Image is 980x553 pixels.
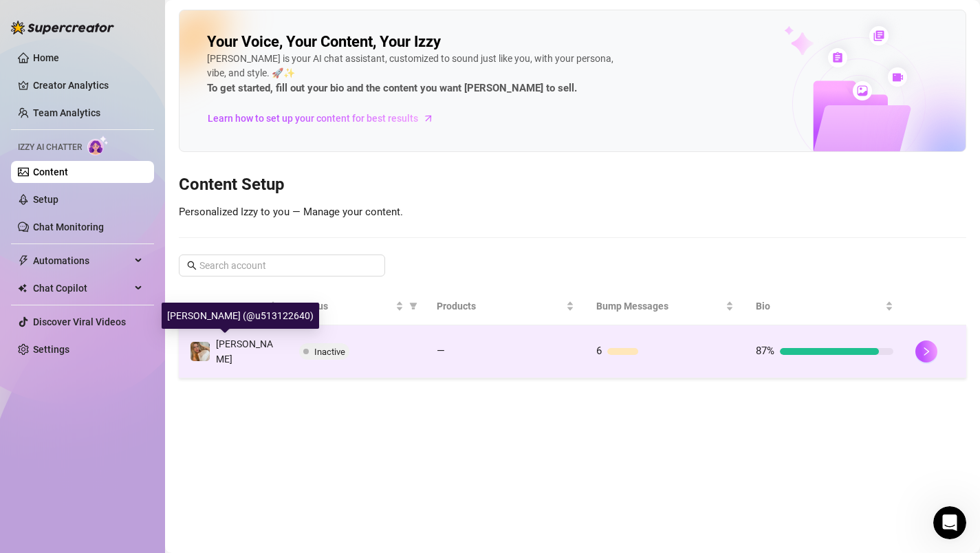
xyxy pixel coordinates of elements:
span: search [187,261,197,270]
div: [PERSON_NAME] is your AI chat assistant, customized to sound just like you, with your persona, vi... [207,52,620,97]
a: Team Analytics [33,107,100,118]
img: AI Chatter [87,135,109,155]
button: right [915,340,937,362]
a: Setup [33,194,58,205]
a: Home [33,52,59,63]
span: 😐 [127,411,147,438]
span: Status [299,299,393,314]
strong: To get started, fill out your bio and the content you want [PERSON_NAME] to sell. [207,82,577,94]
span: arrow-right [422,111,435,125]
span: Izzy AI Chatter [18,141,82,154]
th: Status [288,288,426,325]
span: thunderbolt [18,255,29,266]
span: Products [437,299,563,314]
span: disappointed reaction [84,411,120,438]
input: Search account [199,258,366,273]
span: — [437,345,445,357]
div: Did this answer your question? [17,397,259,412]
span: 6 [596,345,602,357]
a: Creator Analytics [33,74,143,96]
a: Content [33,166,68,177]
a: Discover Viral Videos [33,316,126,327]
span: Inactive [314,347,345,357]
button: go back [9,6,35,32]
th: Products [426,288,585,325]
span: 😞 [91,411,111,438]
span: Bio [756,299,882,314]
span: smiley reaction [155,411,191,438]
th: Bump Messages [585,288,745,325]
span: Chat Copilot [33,277,131,299]
span: 😃 [163,411,183,438]
a: Learn how to set up your content for best results [207,107,444,129]
span: Bump Messages [596,299,723,314]
h3: Content Setup [179,174,966,196]
th: Bio [745,288,904,325]
h2: Your Voice, Your Content, Your Izzy [207,32,441,52]
a: Open in help center [83,455,193,466]
img: ai-chatter-content-library-cLFOSyPT.png [752,11,966,151]
span: neutral face reaction [120,411,155,438]
a: Settings [33,344,69,355]
img: Samantha [190,342,210,361]
span: Learn how to set up your content for best results [208,111,418,126]
span: [PERSON_NAME] [216,338,273,365]
span: filter [406,296,420,316]
span: filter [409,302,417,310]
th: Name [179,288,288,325]
iframe: Intercom live chat [933,506,966,539]
a: Chat Monitoring [33,221,104,232]
span: Personalized Izzy to you — Manage your content. [179,206,403,218]
div: [PERSON_NAME] (@u513122640) [162,303,319,329]
span: Automations [33,250,131,272]
span: 87% [756,345,774,357]
span: right [922,347,931,356]
img: logo-BBDzfeDw.svg [11,21,114,34]
img: Chat Copilot [18,283,27,293]
span: Name [190,299,266,314]
button: Expand window [240,6,266,32]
